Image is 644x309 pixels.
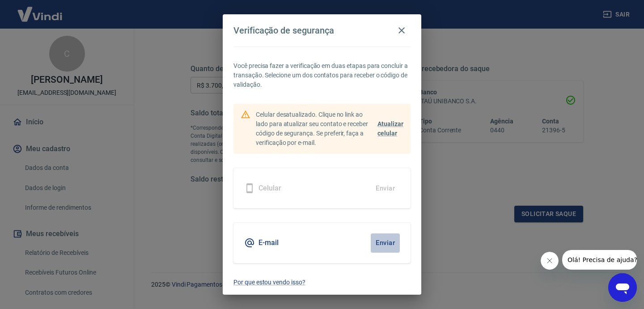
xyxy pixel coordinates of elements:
a: Por que estou vendo isso? [233,278,411,287]
iframe: Mensagem da empresa [562,250,637,270]
h5: Celular [258,184,281,193]
p: Celular desatualizado. Clique no link ao lado para atualizar seu contato e receber código de segu... [256,110,374,148]
span: Olá! Precisa de ajuda? [5,6,75,13]
a: Atualizar celular [377,119,403,138]
button: Enviar [371,233,400,252]
h5: E-mail [258,238,279,247]
p: Você precisa fazer a verificação em duas etapas para concluir a transação. Selecione um dos conta... [233,61,411,89]
span: Atualizar celular [377,120,403,137]
iframe: Botão para abrir a janela de mensagens [608,273,637,302]
h4: Verificação de segurança [233,25,334,36]
iframe: Fechar mensagem [541,252,559,270]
